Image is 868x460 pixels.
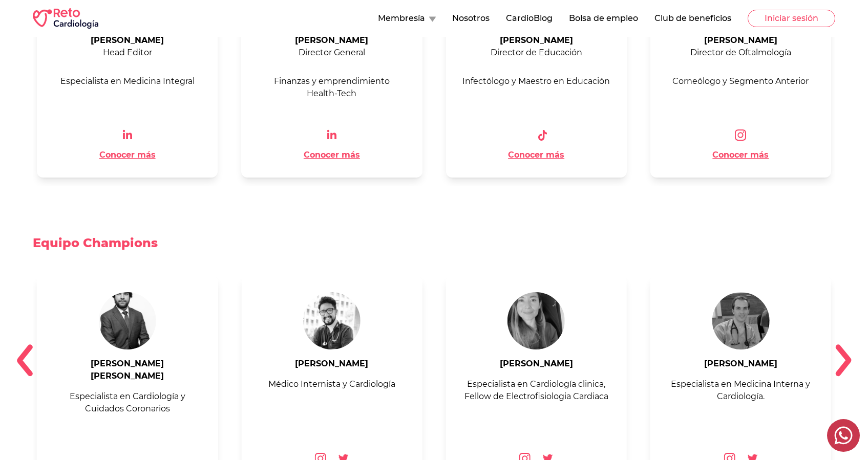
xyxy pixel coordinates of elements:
button: Conocer más [712,149,769,161]
a: [PERSON_NAME] [PERSON_NAME] [53,358,201,382]
button: CardioBlog [506,12,553,25]
p: Finanzas y emprendimiento Health-Tech [258,75,406,100]
p: Director de Educación [462,47,610,59]
p: Director de Oftalmología [672,47,809,59]
img: us.champions.c5.name [712,292,769,349]
p: Corneólogo y Segmento Anterior [672,75,809,87]
p: Infectólogo y Maestro en Educación [462,75,610,87]
a: [PERSON_NAME] [672,34,809,47]
button: Conocer más [99,149,156,161]
a: [PERSON_NAME] [60,34,195,47]
p: Especialista en Cardiología clinica, Fellow de Electrofisiologia Cardiaca [462,378,610,403]
a: Conocer más [60,149,195,161]
p: Médico Internista y Cardiología [268,378,395,390]
img: left [16,344,33,377]
p: Director General [258,47,406,59]
p: Especialista en Medicina Interna y Cardiología. [667,378,815,403]
button: Iniciar sesión [748,10,835,27]
a: [PERSON_NAME] [268,358,395,370]
a: [PERSON_NAME] [667,358,815,370]
p: Head Editor [60,47,195,59]
a: Conocer más [462,149,610,161]
a: Conocer más [258,149,406,161]
a: [PERSON_NAME] [258,34,406,47]
button: Membresía [378,12,436,25]
a: [PERSON_NAME] [462,358,610,370]
img: us.champions.c8.name [507,292,565,349]
button: Conocer más [508,149,564,161]
img: right [835,344,852,377]
button: Bolsa de empleo [569,12,638,25]
p: Especialista en Medicina Integral [60,75,195,87]
img: us.champions.c2.name [303,292,361,349]
p: Especialista en Cardiología y Cuidados Coronarios [53,390,201,415]
img: RETO Cardio Logo [33,8,98,29]
button: Nosotros [452,12,490,25]
a: [PERSON_NAME] [462,34,610,47]
h2: Equipo Champions [33,218,835,268]
img: us.champions.c7.name [99,292,156,349]
a: Conocer más [672,149,809,161]
button: Conocer más [304,149,360,161]
button: Club de beneficios [654,12,731,25]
